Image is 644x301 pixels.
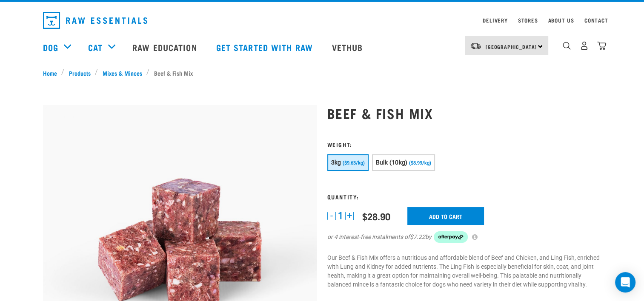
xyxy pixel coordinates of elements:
span: Bulk (10kg) [376,159,408,166]
p: Our Beef & Fish Mix offers a nutritious and affordable blend of Beef and Chicken, and Ling Fish, ... [327,253,601,289]
a: About Us [548,19,574,22]
a: Delivery [483,19,507,22]
button: 3kg ($9.63/kg) [327,154,369,171]
a: Mixes & Minces [98,68,146,77]
a: Home [43,68,62,77]
img: user.png [580,41,589,50]
span: [GEOGRAPHIC_DATA] [486,45,537,48]
a: Cat [88,41,103,54]
img: Raw Essentials Logo [43,12,147,29]
span: $7.22 [410,233,425,241]
input: Add to cart [407,207,484,225]
nav: breadcrumbs [43,68,601,77]
h1: Beef & Fish Mix [327,105,601,121]
a: Dog [43,41,58,54]
a: Products [64,68,95,77]
img: home-icon@2x.png [597,41,606,50]
a: Vethub [323,30,374,64]
div: or 4 interest-free instalments of by [327,231,601,243]
a: Stores [518,19,538,22]
img: Afterpay [434,231,468,243]
div: Open Intercom Messenger [615,272,635,292]
img: home-icon-1@2x.png [563,42,571,50]
span: ($8.99/kg) [409,160,431,166]
h3: Weight: [327,141,601,148]
img: van-moving.png [470,42,481,50]
nav: dropdown navigation [36,9,608,32]
button: Bulk (10kg) ($8.99/kg) [372,154,435,171]
div: $28.90 [362,211,390,221]
span: ($9.63/kg) [343,160,365,166]
a: Get started with Raw [208,30,323,64]
span: 3kg [331,159,341,166]
button: + [345,212,354,220]
h3: Quantity: [327,193,601,200]
span: 1 [338,211,343,220]
a: Contact [584,19,608,22]
a: Raw Education [124,30,207,64]
button: - [327,212,336,220]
